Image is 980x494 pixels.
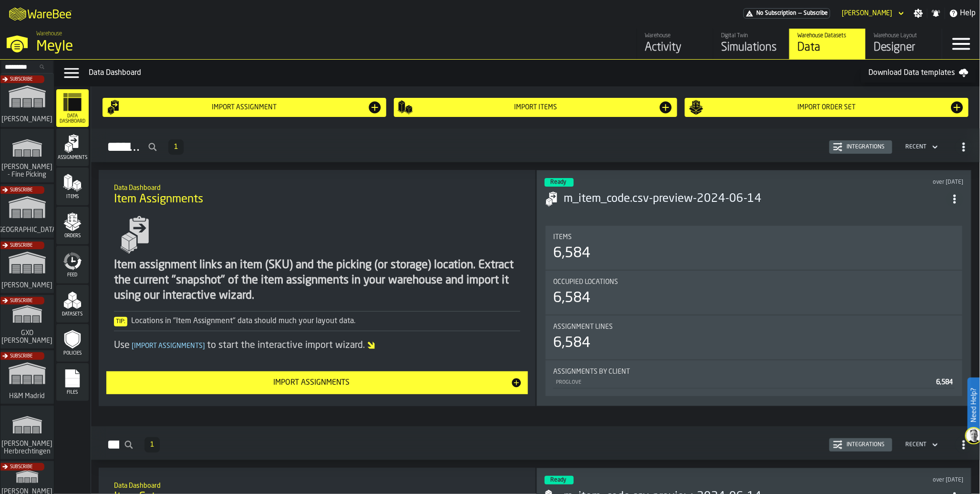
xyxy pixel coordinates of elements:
[960,8,976,19] span: Help
[56,168,89,206] li: menu Items
[56,155,89,160] span: Assignments
[553,368,955,376] div: Title
[874,40,934,55] div: Designer
[704,104,949,111] div: Import Order Set
[0,129,54,184] a: link-to-/wh/i/48cbecf7-1ea2-4bc9-a439-03d5b66e1a58/simulations
[928,9,945,18] label: button-toggle-Notifications
[10,77,32,82] span: Subscribe
[56,246,89,284] li: menu Feed
[91,426,980,460] h2: button-Items
[413,104,659,111] div: Import Items
[756,10,796,17] span: No Subscription
[106,178,528,212] div: title-Item Assignments
[902,439,940,451] div: DropdownMenuValue-4
[56,114,89,124] span: Data Dashboard
[203,343,205,349] span: ]
[829,438,892,452] button: button-Integrations
[130,343,207,349] span: Import Assignments
[843,144,888,150] div: Integrations
[150,441,154,448] span: 1
[721,40,782,55] div: Simulations
[132,343,134,349] span: [
[114,339,520,352] div: Use to start the interactive import wizard.
[553,335,590,352] div: 6,584
[637,29,713,59] a: link-to-/wh/i/a559492c-8db7-4f96-b4fe-6fc1bd76401c/feed/
[10,464,32,470] span: Subscribe
[553,323,955,331] div: Title
[56,233,89,239] span: Orders
[99,170,536,406] div: ItemListCard-
[394,98,678,117] button: button-Import Items
[545,476,574,484] div: status-3 2
[10,243,32,248] span: Subscribe
[553,278,955,286] div: Title
[56,128,89,167] li: menu Assignments
[56,207,89,245] li: menu Orders
[91,128,980,162] h2: button-Assignments
[843,441,888,448] div: Integrations
[536,170,971,406] div: ItemListCard-DashboardItemContainer
[685,98,969,117] button: button-Import Order Set
[0,406,54,461] a: link-to-/wh/i/f0a6b354-7883-413a-84ff-a65eb9c31f03/simulations
[906,144,927,150] div: DropdownMenuValue-4
[165,139,187,155] div: ButtonLoadMore-Load More-Prev-First-Last
[58,63,85,83] label: button-toggle-Data Menu
[553,376,955,389] div: StatList-item-PROGLOVE
[546,271,962,315] div: stat-Occupied Locations
[546,315,962,359] div: stat-Assignment lines
[56,351,89,356] span: Policies
[114,258,520,304] div: Item assignment links an item (SKU) and the picking (or storage) location. Extract the current "s...
[553,278,618,286] span: Occupied Locations
[645,40,705,55] div: Activity
[564,191,946,207] h3: m_item_code.csv-preview-2024-06-14
[769,477,963,483] div: Updated: 6/14/2024, 3:02:18 PM Created: 6/14/2024, 3:01:49 PM
[874,32,934,39] div: Warehouse Layout
[56,285,89,323] li: menu Datasets
[36,38,294,55] div: Meyle
[861,63,976,83] a: Download Data templates
[106,371,528,394] button: button-Import Assignments
[553,290,590,307] div: 6,584
[906,441,927,448] div: DropdownMenuValue-4
[798,10,802,17] span: —
[141,437,164,452] div: ButtonLoadMore-Load More-Prev-First-Last
[10,354,32,359] span: Subscribe
[36,31,62,37] span: Warehouse
[550,179,566,185] span: Ready
[769,179,963,186] div: Updated: 6/14/2024, 2:58:18 PM Created: 6/14/2024, 2:58:13 PM
[114,480,520,490] h2: Sub Title
[56,324,89,362] li: menu Policies
[553,233,955,241] div: Title
[114,182,520,192] h2: Sub Title
[829,140,892,154] button: button-Integrations
[942,29,980,59] label: button-toggle-Menu
[553,245,590,262] div: 6,584
[122,104,367,111] div: Import assignment
[56,273,89,278] span: Feed
[0,184,54,240] a: link-to-/wh/i/b5402f52-ce28-4f27-b3d4-5c6d76174849/simulations
[743,8,830,19] div: Menu Subscription
[713,29,789,59] a: link-to-/wh/i/a559492c-8db7-4f96-b4fe-6fc1bd76401c/simulations
[910,9,927,18] label: button-toggle-Settings
[721,32,782,39] div: Digital Twin
[114,315,520,327] div: Locations in "Item Assignment" data should much your layout data.
[545,178,574,187] div: status-3 2
[56,89,89,127] li: menu Data Dashboard
[866,29,942,59] a: link-to-/wh/i/a559492c-8db7-4f96-b4fe-6fc1bd76401c/designer
[112,377,511,389] div: Import Assignments
[114,192,203,207] span: Item Assignments
[0,74,54,129] a: link-to-/wh/i/72fe6713-8242-4c3c-8adf-5d67388ea6d5/simulations
[545,224,963,398] section: card-AssignmentDashboardCard
[56,312,89,317] span: Datasets
[797,40,858,55] div: Data
[553,233,572,241] span: Items
[10,298,32,304] span: Subscribe
[0,350,54,406] a: link-to-/wh/i/0438fb8c-4a97-4a5b-bcc6-2889b6922db0/simulations
[842,10,893,17] div: DropdownMenuValue-Ana Milicic
[804,10,828,17] span: Subscribe
[743,8,830,19] a: link-to-/wh/i/a559492c-8db7-4f96-b4fe-6fc1bd76401c/pricing/
[902,141,940,153] div: DropdownMenuValue-4
[89,67,861,79] div: Data Dashboard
